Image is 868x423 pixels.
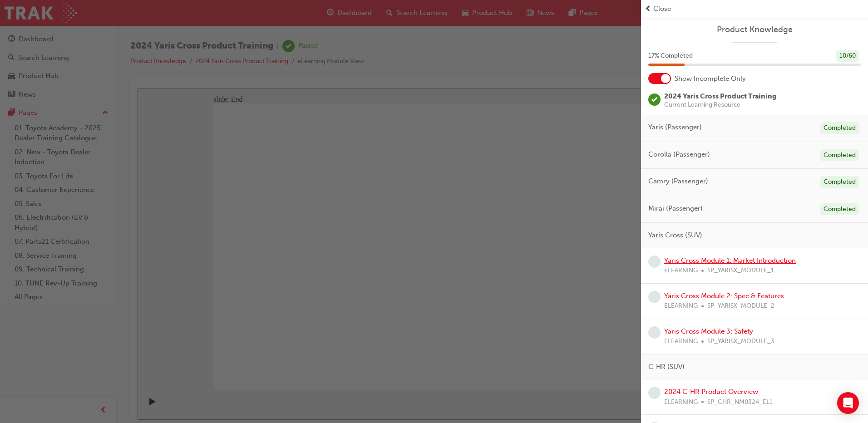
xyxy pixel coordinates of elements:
span: Corolla (Passenger) [648,149,710,160]
span: learningRecordVerb_NONE-icon [648,256,661,268]
span: Current Learning Resource [664,102,776,108]
span: ELEARNING [664,266,698,276]
span: SP_YARISX_MODULE_1 [707,266,774,276]
span: learningRecordVerb_PASS-icon [648,93,661,106]
span: prev-icon [645,4,651,14]
span: SP_CHR_NM0324_EL1 [707,397,773,408]
div: 10 / 60 [836,50,859,62]
a: Yaris Cross Module 1: Market Introduction [664,256,796,265]
span: Yaris (Passenger) [648,122,702,133]
span: SP_YARISX_MODULE_3 [707,336,774,347]
input: volume [691,321,750,328]
span: 2024 Yaris Cross Product Training [664,92,776,100]
span: ELEARNING [664,397,698,408]
div: Completed [820,203,859,216]
span: Show Incomplete Only [675,74,746,84]
span: learningRecordVerb_NONE-icon [648,291,661,303]
a: 2024 C-HR Product Overview [664,388,758,396]
div: misc controls [686,302,704,331]
span: ELEARNING [664,301,698,311]
div: Completed [820,122,859,134]
div: Completed [820,149,859,162]
a: Product Knowledge [648,25,861,35]
span: 17 % Completed [648,51,693,61]
a: Yaris Cross Module 2: Spec & Features [664,292,784,300]
span: Mirai (Passenger) [648,203,703,214]
span: SP_YARISX_MODULE_2 [707,301,774,311]
span: C-HR (SUV) [648,362,685,372]
button: Play (Ctrl+Alt+P) [5,309,20,325]
button: prev-iconClose [645,4,864,14]
span: Camry (Passenger) [648,176,708,187]
div: playback controls [5,302,20,331]
span: learningRecordVerb_NONE-icon [648,387,661,399]
span: Yaris Cross (SUV) [648,230,702,241]
div: Open Intercom Messenger [837,392,859,414]
button: Mute (Ctrl+Alt+M) [690,310,705,320]
span: ELEARNING [664,336,698,347]
span: Close [653,4,671,14]
span: learningRecordVerb_NONE-icon [648,326,661,339]
a: Yaris Cross Module 3: Safety [664,327,753,335]
div: Completed [820,176,859,188]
